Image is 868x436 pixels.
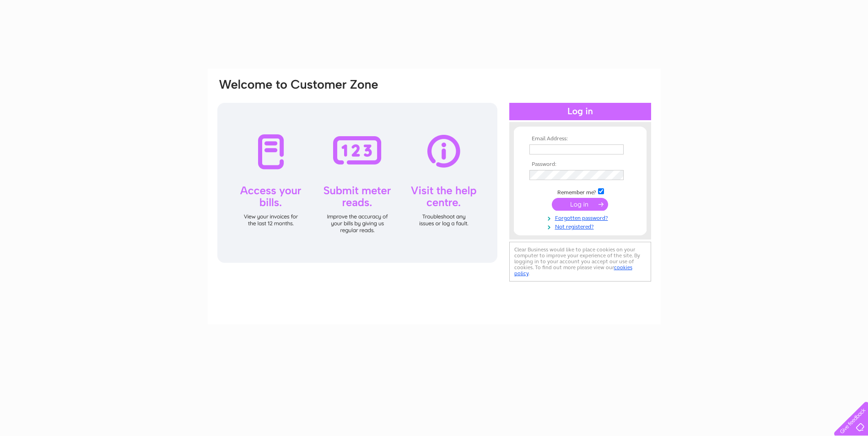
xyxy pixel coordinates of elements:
[552,198,608,211] input: Submit
[529,213,633,222] a: Forgotten password?
[527,161,633,168] th: Password:
[509,242,651,282] div: Clear Business would like to place cookies on your computer to improve your experience of the sit...
[527,136,633,142] th: Email Address:
[514,264,632,276] a: cookies policy
[529,222,633,230] a: Not registered?
[527,187,633,196] td: Remember me?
